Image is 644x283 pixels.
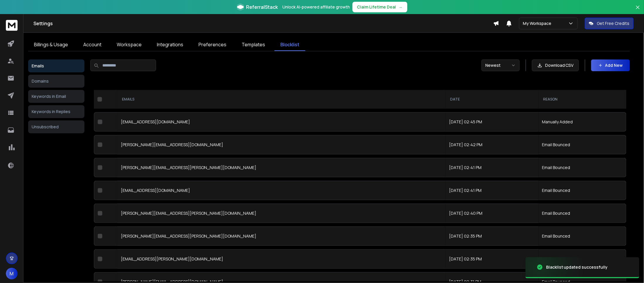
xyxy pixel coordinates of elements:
[539,226,626,246] td: Email Bounced
[539,249,626,269] td: Email Bounced
[117,158,445,177] td: [PERSON_NAME][EMAIL_ADDRESS][PERSON_NAME][DOMAIN_NAME]
[274,39,305,51] a: Blocklist
[605,62,623,68] p: Add New
[523,21,554,26] p: My Workspace
[117,112,445,132] td: [EMAIL_ADDRESS][DOMAIN_NAME]
[539,181,626,200] td: Email Bounced
[445,226,539,246] td: [DATE] 02:35 PM
[117,135,445,154] td: [PERSON_NAME][EMAIL_ADDRESS][DOMAIN_NAME]
[28,59,84,72] button: Emails
[28,120,84,133] button: Unsubscribed
[6,268,18,279] button: M
[539,90,626,109] th: REASON
[151,39,189,51] a: Integrations
[539,158,626,177] td: Email Bounced
[634,4,642,18] button: Close banner
[445,249,539,269] td: [DATE] 02:35 PM
[352,2,407,12] button: Claim Lifetime Deal→
[117,90,445,109] th: EMAILS
[445,181,539,200] td: [DATE] 02:41 PM
[539,135,626,154] td: Email Bounced
[585,18,634,29] button: Get Free Credits
[591,59,630,71] button: Add New
[28,105,84,118] button: Keywords in Replies
[28,90,84,103] button: Keywords in Email
[111,39,148,51] a: Workspace
[445,135,539,154] td: [DATE] 02:42 PM
[117,249,445,269] td: [EMAIL_ADDRESS][PERSON_NAME][DOMAIN_NAME]
[597,21,630,26] p: Get Free Credits
[28,39,74,51] a: Billings & Usage
[539,112,626,132] td: Manually Added
[482,59,520,71] button: Newest
[445,158,539,177] td: [DATE] 02:41 PM
[399,4,403,10] span: →
[546,264,608,270] div: Blacklist updated successfully
[445,204,539,223] td: [DATE] 02:40 PM
[33,20,493,27] h1: Settings
[445,90,539,109] th: DATE
[246,4,278,11] span: ReferralStack
[532,59,579,71] button: Download CSV
[283,4,350,10] p: Unlock AI-powered affiliate growth
[445,112,539,132] td: [DATE] 02:45 PM
[117,204,445,223] td: [PERSON_NAME][EMAIL_ADDRESS][PERSON_NAME][DOMAIN_NAME]
[193,39,232,51] a: Preferences
[236,39,271,51] a: Templates
[117,181,445,200] td: [EMAIL_ADDRESS][DOMAIN_NAME]
[28,75,84,88] button: Domains
[117,226,445,246] td: [PERSON_NAME][EMAIL_ADDRESS][PERSON_NAME][DOMAIN_NAME]
[77,39,107,51] a: Account
[539,204,626,223] td: Email Bounced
